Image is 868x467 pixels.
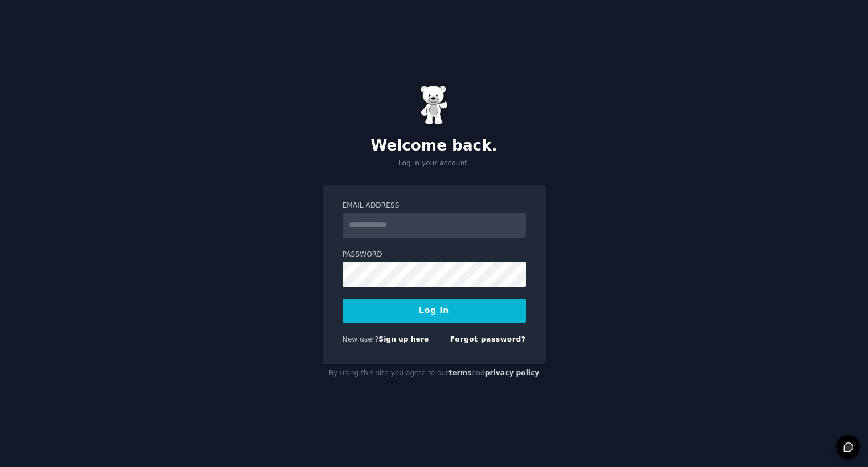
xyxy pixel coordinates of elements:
a: terms [449,369,471,377]
button: Log In [343,299,526,323]
span: New user? [343,335,379,343]
a: privacy policy [485,369,540,377]
a: Sign up here [378,335,429,343]
p: Log in your account. [323,159,546,169]
label: Password [343,250,526,260]
h2: Welcome back. [323,137,546,155]
label: Email Address [343,201,526,211]
div: By using this site you agree to our and [323,364,546,383]
a: Forgot password? [450,335,526,343]
img: Gummy Bear [420,85,449,125]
